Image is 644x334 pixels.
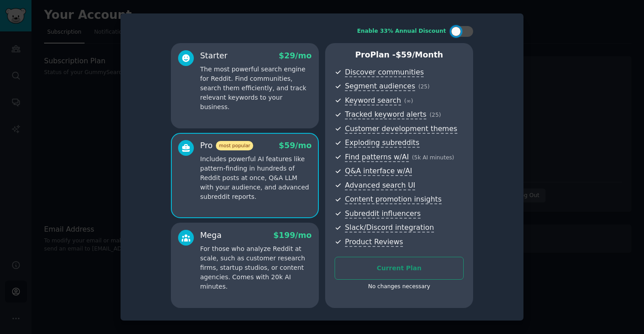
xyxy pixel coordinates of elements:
[200,230,222,241] div: Mega
[279,51,312,60] span: $ 29 /mo
[429,112,441,118] span: ( 25 )
[412,154,454,161] span: ( 5k AI minutes )
[345,223,434,233] span: Slack/Discord integration
[200,244,312,291] p: For those who analyze Reddit at scale, such as customer research firms, startup studios, or conte...
[345,195,442,204] span: Content promotion insights
[418,83,429,90] span: ( 25 )
[345,124,457,134] span: Customer development themes
[335,283,464,291] div: No changes necessary
[345,96,401,105] span: Keyword search
[396,50,443,59] span: $ 59 /month
[404,98,413,104] span: ( ∞ )
[279,141,312,150] span: $ 59 /mo
[345,181,415,190] span: Advanced search UI
[345,138,419,148] span: Exploding subreddits
[345,110,426,119] span: Tracked keyword alerts
[216,141,254,150] span: most popular
[357,27,446,35] div: Enable 33% Annual Discount
[273,231,312,240] span: $ 199 /mo
[345,153,409,162] span: Find patterns w/AI
[335,49,464,61] p: Pro Plan -
[200,140,253,151] div: Pro
[200,50,228,62] div: Starter
[200,65,312,112] p: The most powerful search engine for Reddit. Find communities, search them efficiently, and track ...
[345,237,403,247] span: Product Reviews
[345,209,420,219] span: Subreddit influencers
[200,154,312,202] p: Includes powerful AI features like pattern-finding in hundreds of Reddit posts at once, Q&A LLM w...
[345,68,424,77] span: Discover communities
[345,82,415,91] span: Segment audiences
[345,167,412,176] span: Q&A interface w/AI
